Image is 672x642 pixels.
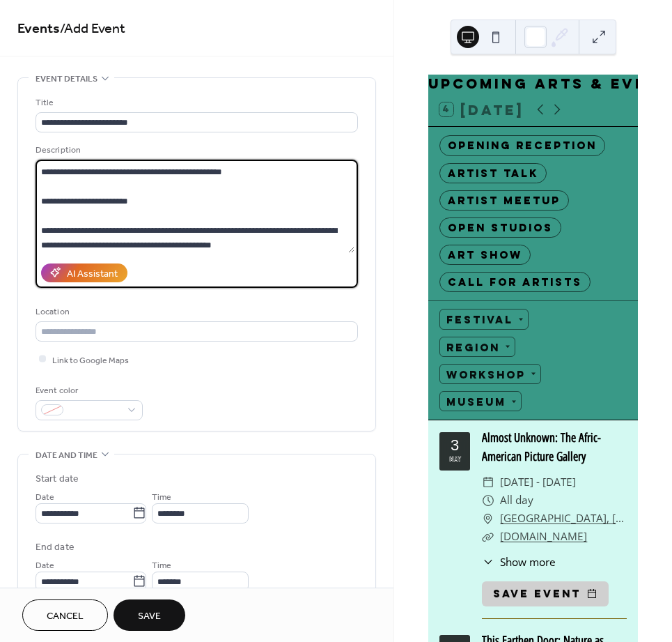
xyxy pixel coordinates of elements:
[482,554,556,570] button: ​Show more
[138,609,161,624] span: Save
[52,353,129,367] span: Link to Google Maps
[449,457,461,464] div: May
[41,263,127,282] button: AI Assistant
[17,15,60,43] a: Events
[36,540,75,555] div: End date
[482,528,494,546] div: ​
[36,143,355,158] div: Description
[36,383,140,398] div: Event color
[36,305,355,319] div: Location
[47,609,84,624] span: Cancel
[22,599,108,631] button: Cancel
[439,272,591,292] div: Call for Artists
[36,448,97,463] span: Date and time
[36,489,54,504] span: Date
[67,266,118,281] div: AI Assistant
[36,472,79,487] div: Start date
[482,491,494,510] div: ​
[114,599,185,631] button: Save
[482,510,494,528] div: ​
[500,473,576,491] span: [DATE] - [DATE]
[60,15,125,43] span: / Add Event
[500,491,533,510] span: All day
[439,217,561,238] div: Open Studios
[36,72,97,86] span: Event details
[439,163,547,183] div: Artist Talk
[482,554,494,570] div: ​
[152,489,171,504] span: Time
[152,558,171,572] span: Time
[36,558,54,572] span: Date
[500,529,587,544] a: [DOMAIN_NAME]
[482,473,494,491] div: ​
[482,430,601,463] a: Almost Unknown: The Afric-American Picture Gallery
[36,95,355,110] div: Title
[500,510,627,528] a: [GEOGRAPHIC_DATA], [STREET_ADDRESS][PERSON_NAME][US_STATE]
[500,554,556,570] span: Show more
[439,245,531,265] div: Art Show
[451,438,459,453] div: 3
[439,135,605,155] div: Opening Reception
[439,190,569,211] div: Artist Meetup
[428,75,638,93] div: Upcoming Arts & Events
[482,581,609,606] button: Save event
